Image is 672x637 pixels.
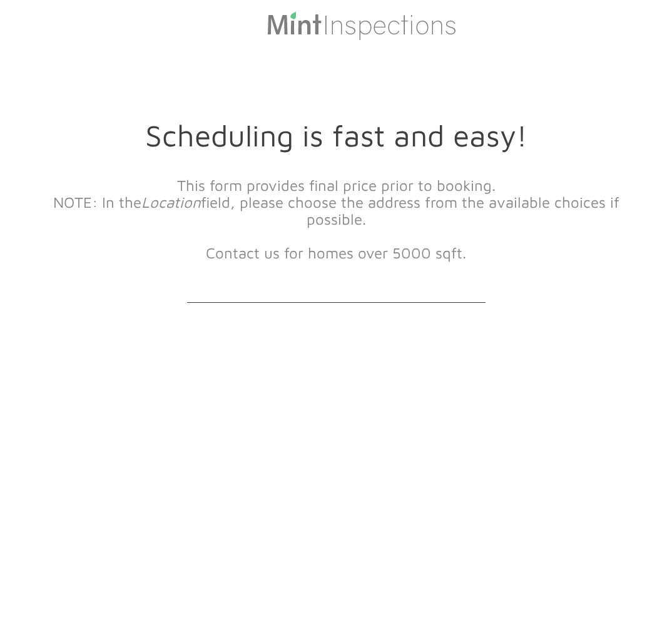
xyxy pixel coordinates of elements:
font: NOTE: In the field, please choose the address from the available choices if possible. ​Contact us... [53,193,619,262]
div: ​ [38,163,634,290]
font: Scheduling is fast and easy! [145,118,527,153]
img: Mint Inspections [266,10,457,40]
em: Location [141,193,201,211]
font: This form provides final price prior to booking. [177,176,496,194]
